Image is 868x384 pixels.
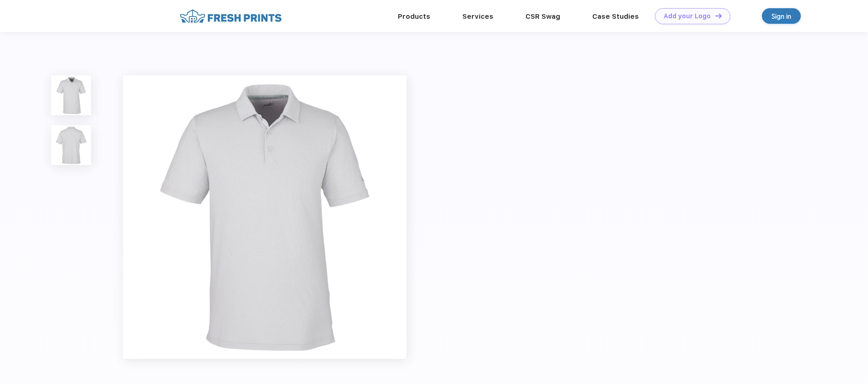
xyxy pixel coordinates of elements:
[51,75,91,115] img: func=resize&h=100
[123,75,407,359] img: func=resize&h=640
[398,12,430,21] a: Products
[762,8,801,24] a: Sign in
[664,12,711,20] div: Add your Logo
[715,13,722,18] img: DT
[177,8,284,24] img: fo%20logo%202.webp
[772,11,791,21] div: Sign in
[51,125,91,165] img: func=resize&h=100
